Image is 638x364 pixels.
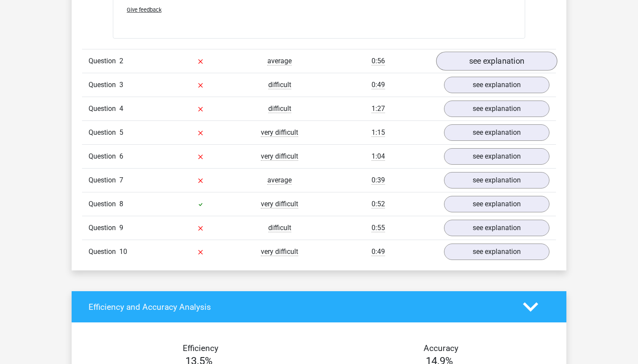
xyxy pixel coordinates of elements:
[444,101,549,117] a: see explanation
[119,200,123,208] span: 8
[261,200,298,208] span: very difficult
[89,175,119,185] span: Question
[261,247,298,256] span: very difficult
[372,128,385,137] span: 1:15
[372,247,385,256] span: 0:49
[329,343,553,353] h4: Accuracy
[89,247,119,257] span: Question
[119,176,123,184] span: 7
[436,52,557,71] a: see explanation
[261,128,298,137] span: very difficult
[119,104,123,113] span: 4
[89,80,119,90] span: Question
[444,124,549,141] a: see explanation
[89,302,510,312] h4: Efficiency and Accuracy Analysis
[119,128,123,136] span: 5
[372,176,385,185] span: 0:39
[127,6,161,13] span: Give feedback
[89,127,119,138] span: Question
[119,224,123,232] span: 9
[267,176,292,185] span: average
[444,172,549,188] a: see explanation
[372,200,385,208] span: 0:52
[372,104,385,113] span: 1:27
[372,81,385,89] span: 0:49
[372,57,385,65] span: 0:56
[89,151,119,162] span: Question
[119,152,123,160] span: 6
[261,152,298,161] span: very difficult
[268,104,291,113] span: difficult
[89,56,119,66] span: Question
[89,223,119,233] span: Question
[119,57,123,65] span: 2
[89,343,312,353] h4: Efficiency
[119,247,127,256] span: 10
[444,77,549,93] a: see explanation
[268,224,291,232] span: difficult
[267,57,292,65] span: average
[268,81,291,89] span: difficult
[119,81,123,89] span: 3
[444,220,549,236] a: see explanation
[89,104,119,114] span: Question
[89,199,119,209] span: Question
[372,152,385,161] span: 1:04
[444,244,549,260] a: see explanation
[372,224,385,232] span: 0:55
[444,196,549,212] a: see explanation
[444,148,549,165] a: see explanation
